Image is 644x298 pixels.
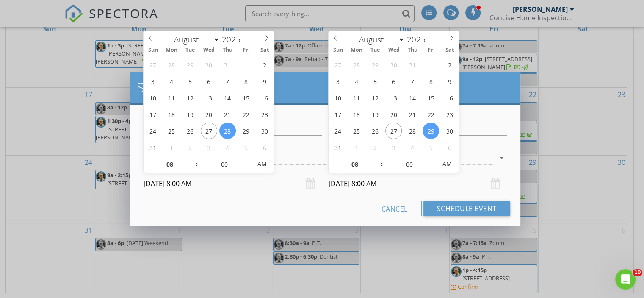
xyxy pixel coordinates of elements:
span: August 9, 2025 [256,73,273,89]
span: August 12, 2025 [182,89,199,106]
span: July 28, 2025 [163,56,180,73]
span: Tue [366,47,384,53]
span: July 31, 2025 [404,56,420,73]
span: September 6, 2025 [256,139,273,156]
span: August 26, 2025 [182,123,199,139]
span: Mon [347,47,366,53]
span: : [381,156,383,173]
span: August 20, 2025 [201,106,217,123]
span: Thu [218,47,237,53]
span: August 24, 2025 [145,123,161,139]
span: August 23, 2025 [256,106,273,123]
span: August 17, 2025 [145,106,161,123]
span: Fri [237,47,255,53]
span: 10 [633,269,642,276]
i: arrow_drop_down [497,153,507,163]
h2: Schedule Event [137,79,514,96]
span: August 14, 2025 [219,89,236,106]
span: September 5, 2025 [238,139,254,156]
span: : [196,156,198,173]
span: August 13, 2025 [385,89,402,106]
span: August 11, 2025 [163,89,180,106]
input: Year [220,34,248,45]
span: September 1, 2025 [163,139,180,156]
span: August 11, 2025 [348,89,365,106]
span: August 22, 2025 [238,106,254,123]
button: Cancel [368,201,422,216]
span: August 30, 2025 [256,123,273,139]
span: August 28, 2025 [219,123,236,139]
span: Tue [181,47,199,53]
span: August 8, 2025 [423,73,439,89]
span: August 4, 2025 [163,73,180,89]
span: August 15, 2025 [238,89,254,106]
span: July 30, 2025 [385,56,402,73]
span: Wed [199,47,218,53]
span: August 21, 2025 [219,106,236,123]
iframe: Intercom live chat [615,269,636,290]
span: July 28, 2025 [348,56,365,73]
span: Fri [422,47,440,53]
span: September 3, 2025 [385,139,402,156]
span: August 27, 2025 [385,123,402,139]
span: Sun [329,47,347,53]
span: August 30, 2025 [441,123,458,139]
span: August 18, 2025 [348,106,365,123]
span: August 7, 2025 [404,73,420,89]
input: Year [405,34,433,45]
span: July 29, 2025 [367,56,383,73]
span: August 31, 2025 [145,139,161,156]
button: Schedule Event [423,201,510,216]
input: Select date [329,173,507,194]
span: August 6, 2025 [201,73,217,89]
span: Wed [384,47,403,53]
span: July 31, 2025 [219,56,236,73]
span: August 10, 2025 [145,89,161,106]
span: August 19, 2025 [182,106,199,123]
span: August 13, 2025 [201,89,217,106]
span: August 15, 2025 [423,89,439,106]
span: August 22, 2025 [423,106,439,123]
span: July 30, 2025 [201,56,217,73]
span: August 2, 2025 [256,56,273,73]
span: Sun [144,47,162,53]
span: August 4, 2025 [348,73,365,89]
span: August 14, 2025 [404,89,420,106]
span: August 19, 2025 [367,106,383,123]
span: August 28, 2025 [404,123,420,139]
span: August 21, 2025 [404,106,420,123]
span: September 2, 2025 [367,139,383,156]
span: September 3, 2025 [201,139,217,156]
span: August 20, 2025 [385,106,402,123]
span: August 27, 2025 [201,123,217,139]
span: September 4, 2025 [219,139,236,156]
span: August 3, 2025 [329,73,346,89]
span: August 1, 2025 [238,56,254,73]
span: Click to toggle [435,156,459,173]
span: September 2, 2025 [182,139,199,156]
span: August 8, 2025 [238,73,254,89]
span: August 29, 2025 [238,123,254,139]
span: August 16, 2025 [256,89,273,106]
span: August 29, 2025 [423,123,439,139]
span: July 29, 2025 [182,56,199,73]
span: August 25, 2025 [348,123,365,139]
span: August 2, 2025 [441,56,458,73]
span: August 3, 2025 [145,73,161,89]
span: September 5, 2025 [423,139,439,156]
span: July 27, 2025 [329,56,346,73]
span: Click to toggle [251,156,274,173]
span: August 25, 2025 [163,123,180,139]
span: August 10, 2025 [329,89,346,106]
input: Select date [144,173,322,194]
span: August 1, 2025 [423,56,439,73]
span: August 5, 2025 [182,73,199,89]
span: July 27, 2025 [145,56,161,73]
span: Sat [255,47,274,53]
span: August 31, 2025 [329,139,346,156]
span: August 16, 2025 [441,89,458,106]
span: Sat [440,47,459,53]
span: August 18, 2025 [163,106,180,123]
span: September 4, 2025 [404,139,420,156]
span: August 7, 2025 [219,73,236,89]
